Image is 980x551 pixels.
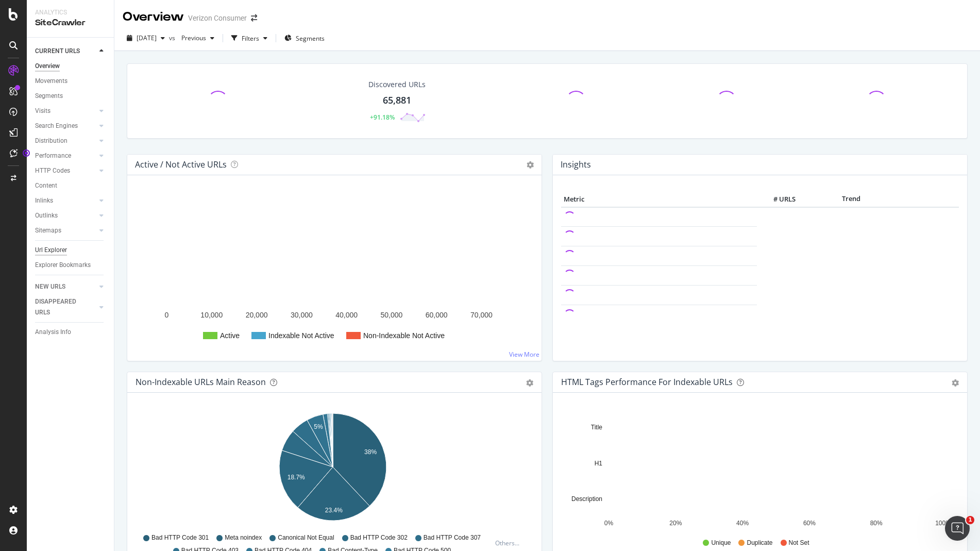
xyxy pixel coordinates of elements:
button: Segments [280,30,329,46]
svg: A chart. [561,409,955,529]
text: 100% [935,520,951,527]
text: 0% [604,520,614,527]
text: 60,000 [426,311,448,319]
a: Explorer Bookmarks [35,260,107,271]
a: Analysis Info [35,327,107,338]
div: Analytics [35,8,106,17]
text: 38% [364,448,377,456]
a: CURRENT URLS [35,46,96,57]
span: Segments [296,34,325,43]
text: 30,000 [291,311,313,319]
div: SiteCrawler [35,17,106,29]
div: Content [35,180,57,191]
div: 65,881 [383,94,411,107]
div: Discovered URLs [368,79,426,90]
text: 20% [669,520,682,527]
div: CURRENT URLS [35,46,80,57]
text: 60% [803,520,816,527]
a: NEW URLS [35,281,96,292]
th: # URLS [757,192,798,207]
a: Search Engines [35,121,96,131]
div: HTML Tags Performance for Indexable URLs [561,377,733,387]
span: Unique [711,539,731,547]
a: Performance [35,151,96,161]
div: Filters [242,34,259,43]
span: Duplicate [747,539,772,547]
span: Bad HTTP Code 301 [151,533,209,542]
text: 0 [165,311,169,319]
i: Options [527,161,534,169]
span: Bad HTTP Code 302 [350,533,408,542]
text: 20,000 [246,311,268,319]
a: Movements [35,76,107,87]
svg: A chart. [136,192,530,353]
text: 70,000 [470,311,493,319]
button: [DATE] [123,30,169,46]
span: Previous [177,34,206,42]
button: Previous [177,30,218,46]
a: Url Explorer [35,245,107,256]
text: 18.7% [288,474,305,481]
span: Not Set [789,539,809,547]
a: Sitemaps [35,225,96,236]
a: Distribution [35,136,96,146]
text: Title [591,424,603,431]
div: HTTP Codes [35,165,70,176]
span: Canonical Not Equal [278,533,334,542]
span: Bad HTTP Code 307 [424,533,481,542]
div: gear [952,379,959,387]
text: 40,000 [335,311,358,319]
span: Meta noindex [225,533,262,542]
div: Inlinks [35,195,53,206]
div: Search Engines [35,121,78,131]
div: Tooltip anchor [22,148,31,158]
a: Inlinks [35,195,96,206]
div: Others... [495,539,524,547]
text: Description [571,495,602,503]
th: Metric [561,192,757,207]
a: Outlinks [35,210,96,221]
text: 23.4% [325,507,343,514]
div: Analysis Info [35,327,71,338]
div: Verizon Consumer [188,13,247,23]
a: Visits [35,106,96,116]
h4: Active / Not Active URLs [135,158,227,172]
div: +91.18% [370,113,395,122]
div: gear [526,379,533,387]
div: Performance [35,151,71,161]
text: 50,000 [381,311,403,319]
text: 5% [314,423,323,430]
text: Indexable Not Active [268,331,334,340]
a: HTTP Codes [35,165,96,176]
span: 1 [966,516,974,524]
svg: A chart. [136,409,530,529]
div: Overview [123,8,184,26]
div: DISAPPEARED URLS [35,296,87,318]
text: H1 [595,460,603,467]
div: Url Explorer [35,245,67,256]
text: 10,000 [200,311,223,319]
th: Trend [798,192,905,207]
button: Filters [227,30,272,46]
div: Sitemaps [35,225,61,236]
a: View More [509,350,539,359]
span: 2025 Sep. 7th [137,34,157,42]
div: arrow-right-arrow-left [251,14,257,22]
h4: Insights [561,158,591,172]
div: Distribution [35,136,67,146]
div: Explorer Bookmarks [35,260,91,271]
a: Content [35,180,107,191]
div: Overview [35,61,60,72]
div: NEW URLS [35,281,65,292]
span: vs [169,34,177,42]
div: Movements [35,76,67,87]
div: Visits [35,106,50,116]
text: Active [220,331,240,340]
a: Segments [35,91,107,102]
text: Non-Indexable Not Active [363,331,445,340]
div: Outlinks [35,210,58,221]
iframe: Intercom live chat [945,516,970,541]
